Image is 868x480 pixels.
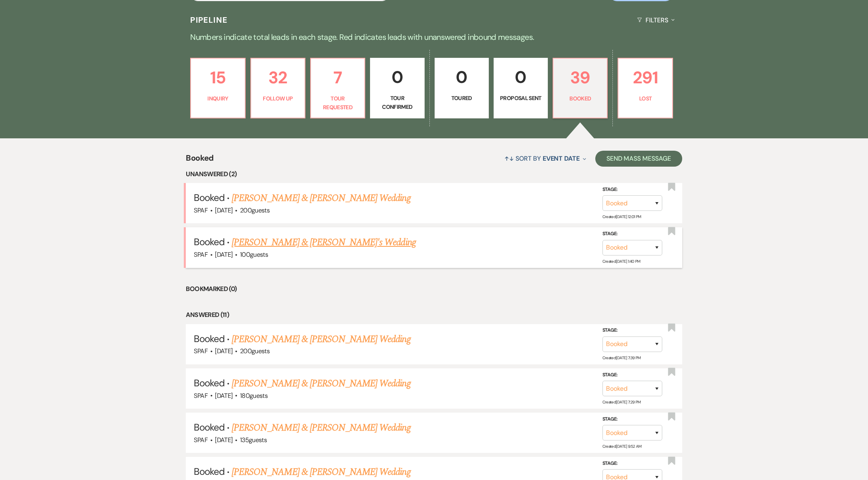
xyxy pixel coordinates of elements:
label: Stage: [602,326,662,335]
span: Created: [DATE] 9:52 AM [602,444,642,449]
span: Booked [186,152,213,169]
a: [PERSON_NAME] & [PERSON_NAME]'s Wedding [232,235,416,250]
p: 0 [440,64,484,90]
p: Booked [558,94,602,103]
p: 7 [316,64,360,91]
span: 180 guests [240,391,268,400]
span: [DATE] [215,206,232,214]
a: 39Booked [553,58,608,118]
a: [PERSON_NAME] & [PERSON_NAME] Wedding [232,191,410,205]
span: [DATE] [215,250,232,259]
button: Send Mass Message [595,151,682,167]
a: [PERSON_NAME] & [PERSON_NAME] Wedding [232,376,410,391]
span: 200 guests [240,206,270,214]
span: Booked [194,465,224,478]
span: [DATE] [215,347,232,355]
h3: Pipeline [190,14,228,26]
p: Toured [440,94,484,102]
span: [DATE] [215,436,232,444]
span: Created: [DATE] 1:40 PM [602,258,640,264]
p: Tour Requested [316,94,360,112]
span: SPAF [194,436,207,444]
p: Proposal Sent [499,94,543,102]
p: 0 [375,64,419,90]
span: Booked [194,421,224,433]
label: Stage: [602,415,662,424]
span: SPAF [194,206,207,214]
span: Created: [DATE] 7:39 PM [602,355,641,360]
span: [DATE] [215,391,232,400]
a: 291Lost [618,58,673,118]
li: Unanswered (2) [186,169,682,179]
p: Numbers indicate total leads in each stage. Red indicates leads with unanswered inbound messages. [147,31,721,43]
li: Answered (11) [186,310,682,320]
a: 0Proposal Sent [494,58,548,118]
span: 100 guests [240,250,268,259]
span: Booked [194,236,224,248]
a: [PERSON_NAME] & [PERSON_NAME] Wedding [232,465,410,479]
span: Booked [194,191,224,204]
p: 0 [499,64,543,90]
a: [PERSON_NAME] & [PERSON_NAME] Wedding [232,332,410,346]
span: 135 guests [240,436,267,444]
p: 15 [196,64,240,91]
label: Stage: [602,459,662,468]
p: 39 [558,64,602,91]
p: Lost [623,94,667,103]
a: 0Toured [435,58,489,118]
p: 32 [256,64,300,91]
li: Bookmarked (0) [186,284,682,294]
span: SPAF [194,347,207,355]
span: ↑↓ [504,154,514,163]
span: 200 guests [240,347,270,355]
span: Booked [194,377,224,389]
label: Stage: [602,230,662,238]
a: 32Follow Up [250,58,305,118]
p: Tour Confirmed [375,94,419,112]
a: 15Inquiry [190,58,245,118]
a: 0Tour Confirmed [370,58,424,118]
button: Filters [634,10,677,31]
span: Event Date [543,154,580,163]
p: 291 [623,64,667,91]
label: Stage: [602,185,662,194]
label: Stage: [602,370,662,379]
p: Inquiry [196,94,240,103]
span: SPAF [194,391,207,400]
span: SPAF [194,250,207,259]
span: Booked [194,332,224,345]
button: Sort By Event Date [501,148,589,169]
p: Follow Up [256,94,300,103]
span: Created: [DATE] 12:01 PM [602,214,641,219]
a: [PERSON_NAME] & [PERSON_NAME] Wedding [232,421,410,435]
span: Created: [DATE] 7:29 PM [602,399,641,405]
a: 7Tour Requested [310,58,365,118]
